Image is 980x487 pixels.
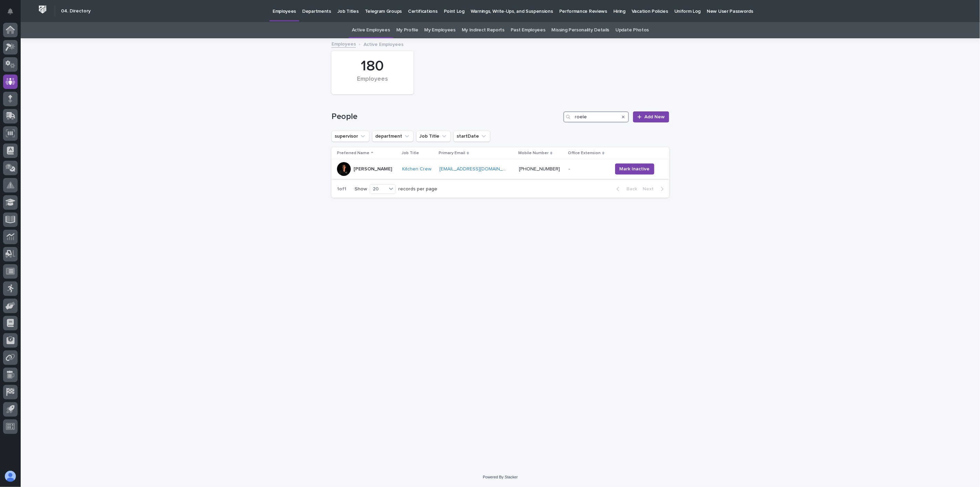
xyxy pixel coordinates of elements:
button: users-avatar [3,469,18,484]
span: Back [622,187,637,191]
span: Next [643,187,658,191]
button: Notifications [3,4,18,19]
a: Powered By Stacker [483,475,518,479]
a: [EMAIL_ADDRESS][DOMAIN_NAME] [439,167,517,171]
a: My Profile [396,22,418,38]
div: 20 [370,186,387,193]
input: Search [563,111,629,122]
div: Employees [343,76,402,90]
button: Next [640,186,669,192]
h2: 04. Directory [61,8,91,14]
a: Missing Personality Details [552,22,610,38]
p: Preferred Name [337,149,369,157]
a: Past Employees [511,22,545,38]
button: department [372,131,414,142]
p: - [569,165,571,172]
p: Primary Email [439,149,465,157]
button: Job Title [416,131,451,142]
a: Kitchen Crew [402,166,431,172]
img: Workspace Logo [36,3,49,16]
button: Mark Inactive [615,163,654,175]
p: 1 of 1 [331,181,352,198]
tr: [PERSON_NAME]Kitchen Crew [EMAIL_ADDRESS][DOMAIN_NAME] [PHONE_NUMBER]-- Mark Inactive [331,159,669,179]
p: Office Extension [568,149,601,157]
span: Mark Inactive [620,166,650,172]
button: startDate [453,131,490,142]
div: Notifications [9,8,18,19]
p: Active Employees [364,40,404,48]
p: Mobile Number [518,149,549,157]
div: 180 [343,58,402,75]
span: Add New [644,115,665,119]
h1: People [331,112,561,122]
p: Show [355,186,367,192]
p: [PERSON_NAME] [354,166,392,172]
a: Employees [331,40,356,48]
p: records per page [398,186,437,192]
button: supervisor [331,131,369,142]
p: Job Title [401,149,419,157]
a: My Indirect Reports [462,22,504,38]
a: Update Photos [615,22,649,38]
a: My Employees [425,22,456,38]
a: Active Employees [352,22,390,38]
button: Back [611,186,640,192]
a: Add New [633,111,669,122]
a: [PHONE_NUMBER] [519,167,560,171]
